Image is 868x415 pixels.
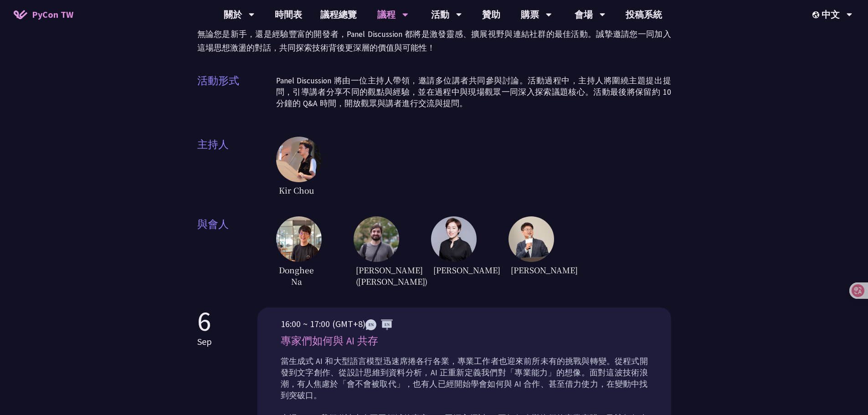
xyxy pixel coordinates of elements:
[508,262,550,278] span: [PERSON_NAME]
[197,216,276,289] span: 與會人
[276,262,317,289] span: Donghee Na
[197,335,212,348] p: Sep
[276,216,322,262] img: DongheeNa.093fe47.jpeg
[281,317,648,331] p: 16:00 ~ 17:00 (GMT+8)
[508,216,554,262] img: YCChen.e5e7a43.jpg
[197,137,276,198] span: 主持人
[365,319,393,330] img: ENEN.5a408d1.svg
[32,8,73,21] span: PyCon TW
[276,75,671,109] p: Panel Discussion 將由一位主持人帶領，邀請多位講者共同參與討論。活動過程中，主持人將圍繞主題提出提問，引導講者分享不同的觀點與經驗，並在過程中與現場觀眾一同深入探索議題核心。活動...
[14,10,27,19] img: Home icon of PyCon TW 2025
[431,216,477,262] img: TicaLin.61491bf.png
[354,262,395,289] span: [PERSON_NAME] ([PERSON_NAME])
[276,182,317,198] span: Kir Chou
[281,333,648,349] p: 專家們如何與 AI 共存
[276,137,322,182] img: Kir Chou
[431,262,472,278] span: [PERSON_NAME]
[354,216,399,262] img: Sebasti%C3%A1nRam%C3%ADrez.1365658.jpeg
[197,73,276,118] span: 活動形式
[197,307,212,335] p: 6
[5,3,82,26] a: PyCon TW
[812,11,822,18] img: Locale Icon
